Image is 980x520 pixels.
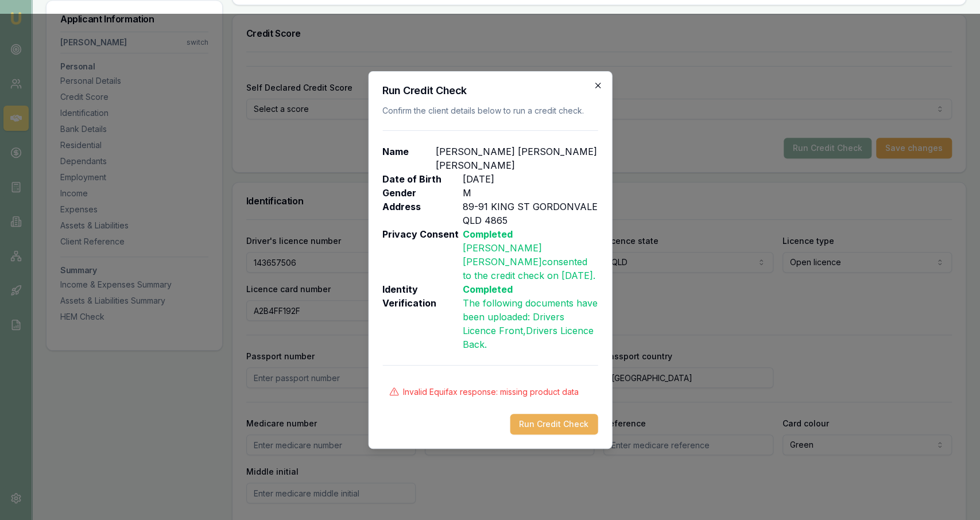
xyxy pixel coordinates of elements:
[463,200,598,227] p: 89-91 KING ST GORDONVALE QLD 4865
[463,241,598,282] p: [PERSON_NAME] [PERSON_NAME] consented to the credit check on [DATE] .
[382,200,463,227] p: Address
[463,227,598,241] p: Completed
[436,145,598,172] p: [PERSON_NAME] [PERSON_NAME] [PERSON_NAME]
[382,186,463,200] p: Gender
[382,282,463,351] p: Identity Verification
[382,172,463,186] p: Date of Birth
[510,414,598,434] button: Run Credit Check
[382,86,598,96] h2: Run Credit Check
[463,282,598,296] p: Completed
[463,172,494,186] p: [DATE]
[382,227,463,282] p: Privacy Consent
[403,386,579,398] p: Invalid Equifax response: missing product data
[382,145,436,172] p: Name
[463,325,594,350] span: , Drivers Licence Back
[463,186,471,200] p: M
[382,105,598,117] p: Confirm the client details below to run a credit check.
[463,296,598,351] p: The following documents have been uploaded: .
